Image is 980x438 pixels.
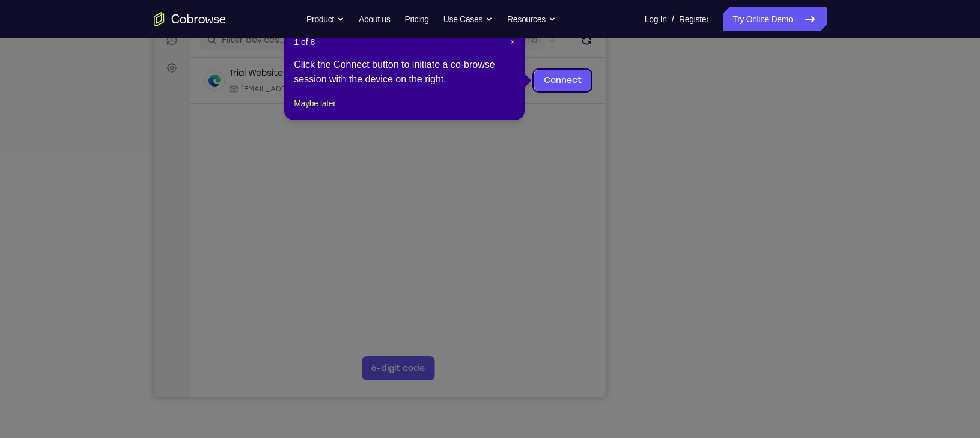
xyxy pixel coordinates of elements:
[7,62,29,84] a: Settings
[672,12,674,26] span: /
[443,7,493,31] button: Use Cases
[507,7,556,31] button: Resources
[645,7,667,31] a: Log In
[208,362,281,386] button: 6-digit code
[7,35,29,56] a: Sessions
[154,12,226,26] a: Go to the home page
[365,40,387,52] label: Email
[75,90,216,99] div: Email
[510,36,515,48] button: Close Tour
[135,78,138,80] div: New devices found.
[294,58,515,87] div: Click the Connect button to initiate a co-browse session with the device on the right.
[294,96,335,111] button: Maybe later
[75,73,129,85] div: Trial Website
[7,7,29,29] a: Connect
[224,90,297,99] div: App
[37,63,452,109] div: Open device details
[239,40,276,52] label: demo_id
[134,74,165,84] div: Online
[68,40,219,52] input: Filter devices...
[87,90,216,99] span: web@example.com
[510,37,515,47] span: ×
[236,90,297,99] span: Cobrowse demo
[380,75,437,97] a: Connect
[679,7,708,31] a: Register
[723,7,826,31] a: Try Online Demo
[423,36,442,55] button: Refresh
[46,7,112,26] h1: Connect
[305,90,336,99] span: +11 more
[359,7,390,31] a: About us
[306,7,344,31] button: Product
[404,7,428,31] a: Pricing
[294,36,315,48] span: 1 of 8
